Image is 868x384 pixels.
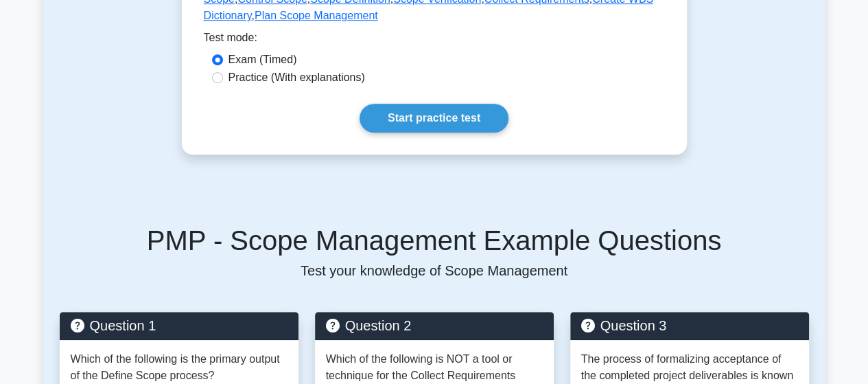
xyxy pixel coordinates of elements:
h5: PMP - Scope Management Example Questions [60,224,809,257]
a: Start practice test [360,104,508,133]
p: Test your knowledge of Scope Management [60,262,809,279]
h5: Question 3 [581,317,798,334]
a: Plan Scope Management [255,10,378,21]
label: Exam (Timed) [228,52,297,68]
label: Practice (With explanations) [228,69,365,86]
h5: Question 1 [71,317,288,334]
div: Test mode: [204,30,665,52]
h5: Question 2 [326,317,543,334]
p: Which of the following is the primary output of the Define Scope process? [71,351,288,384]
